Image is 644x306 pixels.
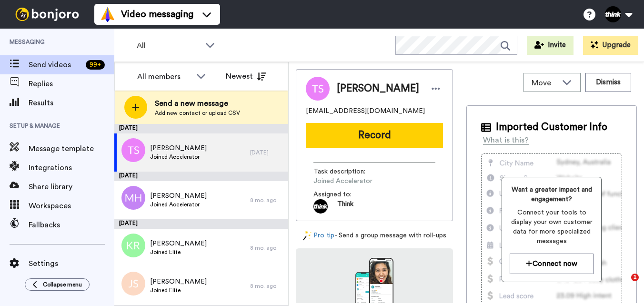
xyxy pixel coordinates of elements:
span: Task description : [313,167,380,176]
span: Collapse menu [43,281,82,288]
span: [PERSON_NAME] [337,82,419,96]
span: All [137,40,201,51]
span: Send a new message [155,98,240,109]
span: 1 [631,274,639,281]
div: [DATE] [114,172,288,181]
span: Workspaces [29,200,114,212]
span: Joined Accelerator [150,201,207,208]
div: 8 mo. ago [250,244,283,252]
span: Assigned to: [313,190,380,199]
button: Record [306,123,443,148]
span: Joined Accelerator [313,176,404,186]
span: [PERSON_NAME] [150,277,207,286]
span: [PERSON_NAME] [150,239,207,248]
img: vm-color.svg [100,7,115,22]
span: Want a greater impact and engagement? [510,185,594,204]
img: mh.png [121,186,145,210]
span: Joined Elite [150,248,207,256]
div: All members [137,71,191,82]
span: Settings [29,258,114,269]
span: Imported Customer Info [496,120,607,134]
img: Image of Tony Sodano [306,77,330,101]
button: Dismiss [585,73,631,92]
img: kr.png [121,234,145,257]
div: - Send a group message with roll-ups [296,231,453,241]
img: 43605a5b-2d15-4602-a127-3fdef772f02f-1699552572.jpg [313,199,328,214]
div: 8 mo. ago [250,282,283,290]
div: [DATE] [114,124,288,133]
span: Joined Accelerator [150,153,207,161]
button: Newest [219,67,273,86]
span: Joined Elite [150,286,207,294]
img: magic-wand.svg [303,231,312,241]
button: Connect now [510,254,594,274]
div: [DATE] [250,149,283,156]
span: Integrations [29,162,114,173]
a: Pro tip [303,231,334,241]
span: Results [29,97,114,109]
span: Message template [29,143,114,154]
button: Collapse menu [25,278,90,291]
span: Share library [29,181,114,193]
span: [EMAIL_ADDRESS][DOMAIN_NAME] [306,106,425,116]
span: [PERSON_NAME] [150,143,207,153]
span: [PERSON_NAME] [150,191,207,201]
span: Video messaging [121,8,193,21]
span: Connect your tools to display your own customer data for more specialized messages [510,208,594,246]
span: Send videos [29,59,82,71]
img: ts.png [121,138,145,162]
div: [DATE] [114,219,288,229]
img: js.png [121,272,145,296]
span: Fallbacks [29,219,114,231]
div: 99 + [86,60,105,70]
button: Invite [527,36,574,55]
span: Move [532,77,557,89]
span: Replies [29,78,114,90]
img: bj-logo-header-white.svg [11,8,83,21]
div: 8 mo. ago [250,196,283,204]
span: Add new contact or upload CSV [155,109,240,117]
div: What is this? [483,134,529,146]
iframe: Intercom live chat [612,274,634,296]
button: Upgrade [583,36,638,55]
span: Think [337,199,353,214]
